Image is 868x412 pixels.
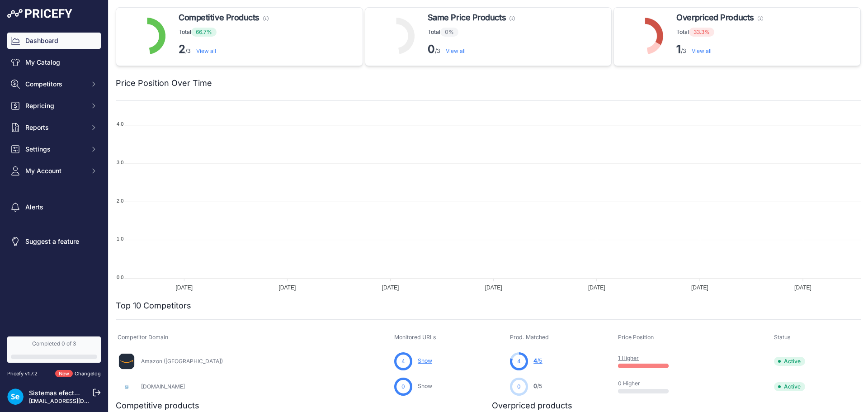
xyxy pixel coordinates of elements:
span: 4 [517,357,521,365]
span: Price Position [618,334,654,341]
h2: Competitive products [116,399,199,412]
p: Total [676,28,763,37]
span: Overpriced Products [676,11,754,24]
strong: 0 [428,43,435,56]
tspan: [DATE] [382,284,399,291]
strong: 2 [179,43,185,56]
span: 4 [533,357,537,364]
span: 0% [440,28,458,37]
button: Settings [7,141,101,157]
a: View all [196,47,216,54]
span: Active [774,382,805,391]
tspan: 1.0 [117,236,123,242]
button: Repricing [7,98,101,114]
a: 4/5 [533,357,542,364]
span: 33.3% [689,28,714,37]
p: /3 [676,42,763,57]
span: Status [774,334,791,341]
span: Prod. Matched [510,334,549,341]
h2: Top 10 Competitors [116,299,191,312]
tspan: 2.0 [117,198,123,204]
a: Suggest a feature [7,233,101,250]
tspan: 3.0 [117,160,123,165]
a: 0/5 [533,383,542,389]
p: /3 [179,42,269,57]
tspan: [DATE] [794,284,811,291]
button: Reports [7,119,101,136]
a: Show [418,357,432,364]
h2: Overpriced products [492,399,572,412]
button: My Account [7,163,101,179]
p: Total [428,28,515,37]
img: Pricefy Logo [7,9,72,18]
div: Pricefy v1.7.2 [7,370,38,378]
span: 0 [401,383,405,391]
tspan: [DATE] [691,284,708,291]
span: Repricing [25,101,85,110]
span: 0 [517,383,521,391]
span: Competitive Products [179,11,259,24]
nav: Sidebar [7,33,101,326]
a: [EMAIL_ADDRESS][DOMAIN_NAME] [29,398,123,404]
tspan: [DATE] [485,284,502,291]
span: Same Price Products [428,11,506,24]
span: Active [774,357,805,366]
a: View all [692,47,712,54]
tspan: [DATE] [588,284,605,291]
a: Amazon ([GEOGRAPHIC_DATA]) [141,358,223,365]
a: Show [418,383,432,389]
div: Completed 0 of 3 [11,340,97,347]
span: Settings [25,145,85,154]
span: Competitors [25,80,85,89]
tspan: [DATE] [279,284,296,291]
a: Completed 0 of 3 [7,336,101,363]
tspan: [DATE] [175,284,193,291]
h2: Price Position Over Time [116,77,212,90]
span: Reports [25,123,85,132]
p: /3 [428,42,515,57]
span: 0 [533,383,537,389]
span: 4 [401,357,405,365]
tspan: 0.0 [117,275,123,280]
a: [DOMAIN_NAME] [141,383,185,390]
span: 66.7% [191,28,217,37]
span: My Account [25,166,85,175]
a: Alerts [7,199,101,215]
a: My Catalog [7,54,101,71]
a: View all [446,47,466,54]
button: Competitors [7,76,101,92]
a: Changelog [75,370,101,377]
span: New [55,370,73,378]
a: 1 Higher [618,355,639,361]
tspan: 4.0 [117,121,123,127]
p: Total [179,28,269,37]
p: 0 Higher [618,380,676,387]
span: Monitored URLs [394,334,436,341]
strong: 1 [676,43,681,56]
a: Sistemas efectoLED [29,389,90,397]
a: Dashboard [7,33,101,49]
span: Competitor Domain [118,334,168,341]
